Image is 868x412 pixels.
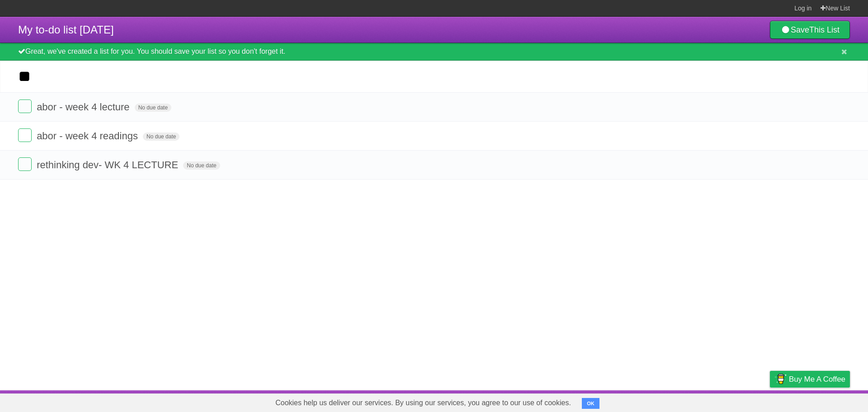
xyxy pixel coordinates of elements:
a: Developers [679,393,716,410]
a: Privacy [758,393,782,410]
label: Done [18,128,32,142]
a: Terms [727,393,747,410]
span: abor - week 4 lecture [37,101,132,113]
img: Buy me a coffee [774,371,787,387]
b: This List [809,25,840,34]
span: Buy me a coffee [789,371,845,387]
button: OK [582,398,599,409]
span: abor - week 4 readings [37,130,140,142]
a: Suggest a feature [793,393,850,410]
span: rethinking dev- WK 4 LECTURE [37,159,180,170]
label: Done [18,157,32,171]
label: Done [18,99,32,113]
span: No due date [183,161,220,170]
a: About [650,393,669,410]
span: No due date [143,133,179,141]
a: SaveThis List [770,21,850,39]
span: No due date [135,104,171,112]
span: Cookies help us deliver our services. By using our services, you agree to our use of cookies. [266,394,580,412]
a: Buy me a coffee [770,371,850,388]
span: My to-do list [DATE] [18,24,114,36]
